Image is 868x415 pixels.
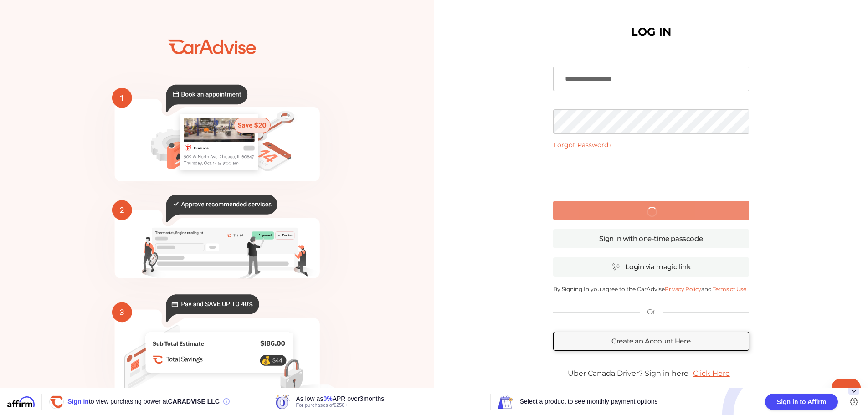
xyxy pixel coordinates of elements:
[553,286,749,292] p: By Signing In you agree to the CarAdvise and .
[261,356,271,365] text: 💰
[712,286,747,292] a: Terms of Use
[582,156,720,192] iframe: reCAPTCHA
[665,286,701,292] a: Privacy Policy
[832,379,861,408] iframe: Button to launch messaging window
[553,229,749,248] a: Sign in with one-time passcode
[553,141,612,149] a: Forgot Password?
[553,332,749,351] a: Create an Account Here
[553,257,749,277] a: Login via magic link
[631,27,671,36] h1: LOG IN
[568,369,688,378] span: Uber Canada Driver? Sign in here
[688,364,734,382] a: Click Here
[611,262,621,271] img: magic_icon.32c66aac.svg
[647,307,655,317] p: Or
